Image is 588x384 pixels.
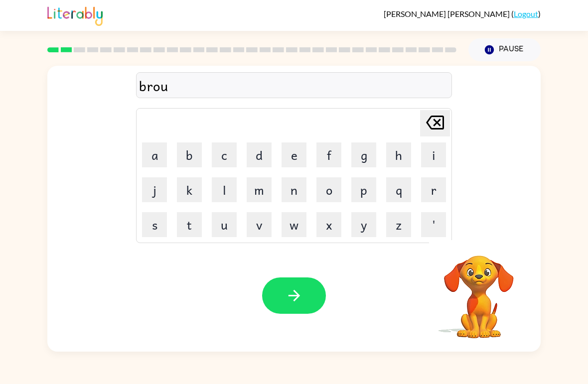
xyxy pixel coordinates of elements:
[384,9,511,18] span: [PERSON_NAME] [PERSON_NAME]
[247,142,272,167] button: d
[47,4,103,26] img: Literably
[386,142,411,167] button: h
[351,142,376,167] button: g
[316,142,341,167] button: f
[384,9,541,18] div: ( )
[139,75,449,96] div: brou
[421,212,446,237] button: '
[282,142,306,167] button: e
[421,177,446,202] button: r
[247,177,272,202] button: m
[282,212,306,237] button: w
[429,240,529,340] video: Your browser must support playing .mp4 files to use Literably. Please try using another browser.
[316,177,341,202] button: o
[351,177,376,202] button: p
[514,9,538,18] a: Logout
[142,212,167,237] button: s
[386,212,411,237] button: z
[177,142,202,167] button: b
[351,212,376,237] button: y
[247,212,272,237] button: v
[212,142,237,167] button: c
[282,177,306,202] button: n
[177,212,202,237] button: t
[212,177,237,202] button: l
[421,142,446,167] button: i
[177,177,202,202] button: k
[142,142,167,167] button: a
[386,177,411,202] button: q
[142,177,167,202] button: j
[316,212,341,237] button: x
[212,212,237,237] button: u
[468,38,541,61] button: Pause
